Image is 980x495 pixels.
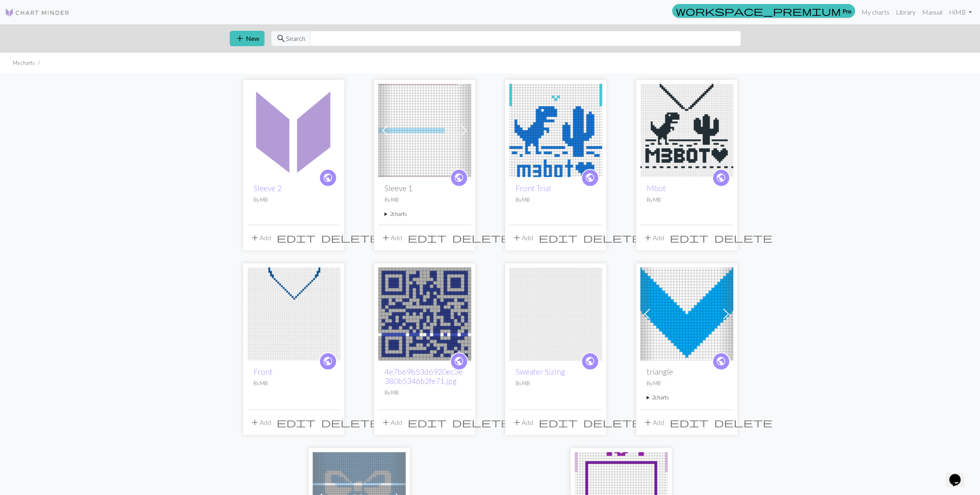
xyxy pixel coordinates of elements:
button: Add [378,415,405,430]
i: Edit [539,233,578,243]
p: By MB [254,380,334,387]
a: 4e7b69b53d6920ec3e380b5346b2fe71.jpg [378,309,471,317]
span: edit [670,232,709,243]
i: Edit [670,418,709,427]
button: Delete [318,230,382,245]
span: add [643,232,653,243]
span: delete [714,232,773,243]
a: Sleeve 2 [254,183,282,193]
a: public [450,352,468,370]
a: public [581,169,599,187]
img: Front Trial [509,84,602,177]
a: triangle [640,309,733,317]
button: Add [247,415,274,430]
p: By MB [385,389,465,397]
iframe: chat widget [946,463,972,487]
span: edit [408,232,447,243]
a: public [712,169,730,187]
span: delete [583,417,641,428]
span: delete [452,232,510,243]
span: public [716,355,726,367]
button: Add [378,230,405,245]
button: Delete [580,230,644,245]
button: Add [247,230,274,245]
span: add [512,232,522,243]
span: delete [714,417,773,428]
i: public [454,170,464,186]
a: Pro [672,4,855,18]
span: delete [321,232,379,243]
p: By MB [385,196,465,204]
span: edit [670,417,709,428]
img: triangle [640,267,733,361]
h2: triangle [647,367,727,376]
span: public [323,171,333,184]
button: Edit [536,230,580,245]
img: Front [247,267,340,361]
span: add [512,417,522,428]
span: delete [583,232,641,243]
a: public [450,169,468,187]
summary: 2charts [385,210,465,218]
button: Add [509,415,536,430]
button: Delete [580,415,644,430]
button: Delete [711,415,775,430]
a: Mbot [647,183,666,193]
span: Search [286,34,305,43]
a: Sleeve 2 [247,126,340,133]
i: public [585,353,595,369]
summary: 2charts [647,394,727,401]
img: 4e7b69b53d6920ec3e380b5346b2fe71.jpg [378,267,471,361]
span: public [716,171,726,184]
a: Front Trial [516,183,551,193]
button: Edit [274,415,318,430]
i: Edit [408,418,447,427]
a: Sweater Sizing [516,367,565,376]
span: add [235,33,245,44]
a: Front Trial [509,126,602,133]
h2: Sleeve 1 [385,183,465,193]
p: By MB [647,196,727,204]
span: edit [539,417,578,428]
img: Mbot [640,84,733,177]
a: Mbot [640,126,733,133]
span: workspace_premium [676,5,841,17]
span: public [454,171,464,184]
button: Edit [274,230,318,245]
a: public [319,352,337,370]
button: Edit [405,415,449,430]
a: Sleeve 1 [378,126,471,133]
img: Sleeve 2 [247,84,340,177]
span: delete [321,417,379,428]
a: Library [893,4,919,20]
i: public [585,170,595,186]
p: By MB [647,380,727,387]
img: Sweater Sizing [509,267,602,361]
a: public [581,352,599,370]
i: Edit [277,233,315,243]
i: Edit [408,233,447,243]
p: By MB [516,380,596,387]
button: Delete [318,415,382,430]
i: public [716,353,726,369]
span: add [643,417,653,428]
i: public [716,170,726,186]
img: Sleeve 1 [378,84,471,177]
a: Front [247,309,340,317]
button: Edit [667,415,711,430]
p: By MB [516,196,596,204]
i: Edit [277,418,315,427]
button: Edit [667,230,711,245]
span: edit [277,232,315,243]
li: My charts [13,59,35,67]
span: edit [408,417,447,428]
a: Front [254,367,273,376]
span: public [585,171,595,184]
a: My charts [858,4,893,20]
span: add [381,417,391,428]
button: Add [640,415,667,430]
i: public [323,170,333,186]
button: Delete [449,415,513,430]
button: Edit [405,230,449,245]
button: Delete [711,230,775,245]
